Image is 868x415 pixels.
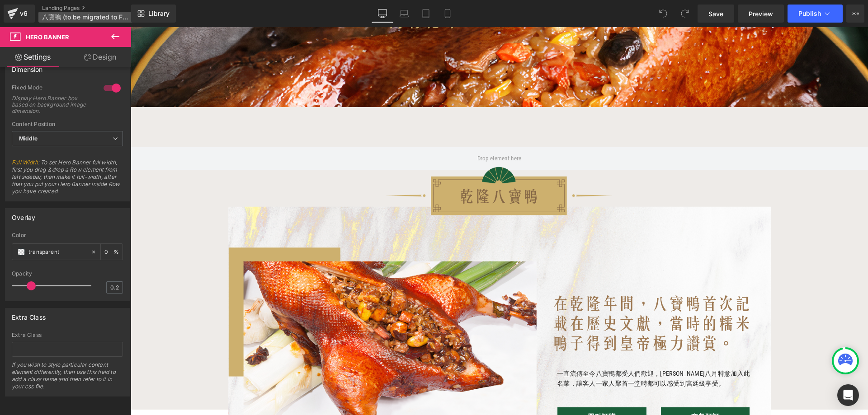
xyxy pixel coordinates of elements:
a: Design [67,47,133,67]
a: 單點訂購 [426,380,516,400]
div: Content Position [12,121,123,127]
a: Laptop [393,5,415,23]
span: 單點訂購 [457,386,486,394]
p: 一直流傳至今八寶鴨都受人們歡迎，[PERSON_NAME]八月特意加入此名菜，讓客人一家人聚首一堂時都可以感受到宮廷級享受。 [426,341,620,362]
input: Color [28,247,86,257]
button: More [846,5,864,23]
a: Expand / Collapse [126,181,135,191]
a: Desktop [372,5,393,23]
div: Fixed Mode [12,84,94,93]
button: Undo [654,5,672,23]
span: Hero Banner [26,33,69,41]
a: Full Width [12,159,38,166]
div: v6 [18,8,29,19]
div: Display Hero Banner box based on background image dimension. [12,95,93,114]
button: Publish [788,5,843,23]
span: Library [148,9,170,18]
div: Color [12,232,123,238]
span: Publish [798,10,821,17]
a: Tablet [415,5,437,23]
div: % [101,244,123,260]
span: Preview [749,9,773,19]
a: Mobile [437,5,458,23]
a: Preview [738,5,784,23]
a: New Library [131,5,176,23]
span: Save [708,9,723,19]
span: Row [111,181,126,191]
button: Redo [676,5,694,23]
div: Extra Class [12,332,123,338]
div: Open Intercom Messenger [837,384,859,406]
div: Extra Class [12,308,46,321]
img: 八寶鴨 乾隆八寶鴨 宮廷級 傳統名菜 高級中菜 美食到會 糯米 鴨肉 火腿 百合 冬菇 雞粒 瑤柱 蓮子 蝦仁 營養價值 養身 老人 小孩子 [253,139,485,191]
a: Landing Pages [42,5,146,12]
span: 八寶鴨 (to be migrated to FCK) [42,14,129,21]
div: Opacity [12,270,123,277]
div: Overlay [12,209,35,221]
span: 套餐預訂 [561,386,589,394]
a: v6 [4,5,35,23]
span: : To set Hero Banner full width, first you drag & drop a Row element from left sidebar, then make... [12,159,123,201]
b: Middle [19,135,38,142]
img: 八寶鴨 乾隆八寶鴨 宮廷級 傳統名菜 高級中菜 美食到會 糯米 鴨肉 火腿 百合 冬菇 雞粒 瑤柱 蓮子 蝦仁 營養價值 養身 老人 小孩子 [98,220,406,415]
a: 套餐預訂 [530,380,620,400]
div: If you wish to style particular content element differently, then use this field to add a class n... [12,361,123,396]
